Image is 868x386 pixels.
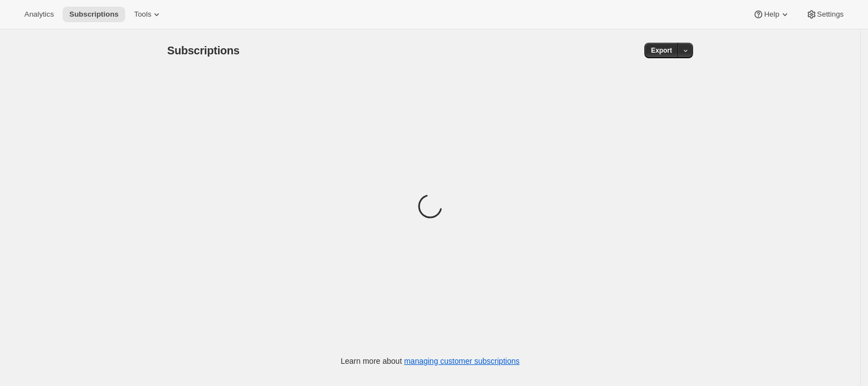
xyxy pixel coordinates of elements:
[69,10,118,19] span: Subscriptions
[134,10,151,19] span: Tools
[404,357,520,365] a: managing customer subscriptions
[127,7,169,22] button: Tools
[651,46,672,55] span: Export
[63,7,125,22] button: Subscriptions
[799,7,850,22] button: Settings
[18,7,60,22] button: Analytics
[764,10,779,19] span: Help
[644,43,679,58] button: Export
[167,44,240,57] span: Subscriptions
[746,7,797,22] button: Help
[24,10,54,19] span: Analytics
[817,10,844,19] span: Settings
[341,355,520,367] p: Learn more about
